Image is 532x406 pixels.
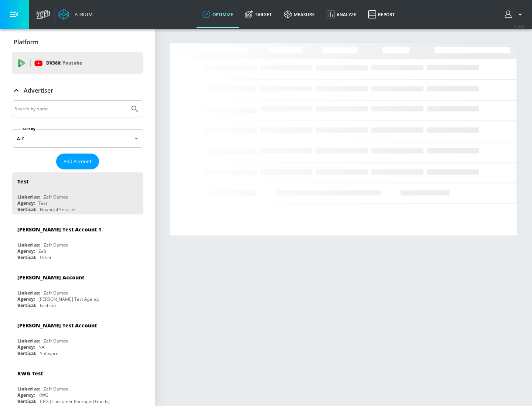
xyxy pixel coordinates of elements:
div: DV360: Youtube [12,52,143,74]
div: [PERSON_NAME] AccountLinked as:Zefr DemosAgency:[PERSON_NAME] Test AgencyVertical:Fashion [12,268,143,310]
p: DV360: [46,59,82,67]
div: Zefr Demos [44,290,68,296]
div: Fashion [40,302,56,309]
p: Advertiser [24,86,53,94]
div: [PERSON_NAME] Test Account 1Linked as:Zefr DemosAgency:ZefrVertical:Other [12,220,143,262]
input: Search by name [15,104,127,114]
div: Vertical: [17,350,36,357]
div: Vertical: [17,254,36,261]
div: Linked as: [17,290,40,296]
div: Other [40,254,52,261]
div: Zefr Demos [44,386,68,392]
div: Financial Services [40,206,76,213]
div: Zefr Demos [44,338,68,344]
div: [PERSON_NAME] Test Agency [38,296,99,302]
a: Atrium [58,9,93,20]
div: TestLinked as:Zefr DemosAgency:TestVertical:Financial Services [12,172,143,214]
div: Vertical: [17,398,36,405]
a: optimize [197,1,239,28]
p: Youtube [62,59,82,67]
div: Agency: [17,392,35,398]
div: Test [17,178,28,185]
div: [PERSON_NAME] Test Account [17,322,97,329]
div: [PERSON_NAME] Test AccountLinked as:Zefr DemosAgency:NAVertical:Software [12,316,143,358]
div: A-Z [12,129,143,148]
div: Linked as: [17,194,40,200]
div: Advertiser [12,80,143,101]
div: Test [38,200,47,206]
div: Vertical: [17,302,36,309]
div: Linked as: [17,386,40,392]
div: Zefr Demos [44,194,68,200]
a: Report [362,1,401,28]
a: Target [239,1,278,28]
div: Zefr [38,248,47,254]
span: Add Account [64,157,92,166]
div: Platform [12,32,143,52]
div: Atrium [72,11,93,18]
div: [PERSON_NAME] Account [17,274,84,281]
a: measure [278,1,321,28]
div: KWG [38,392,48,398]
div: Linked as: [17,242,40,248]
div: NA [38,344,45,350]
div: Software [40,350,58,357]
div: CPG (Consumer Packaged Goods) [40,398,110,405]
div: Agency: [17,248,35,254]
p: Platform [14,38,38,46]
div: Linked as: [17,338,40,344]
a: Analyze [321,1,362,28]
button: Add Account [56,154,99,169]
div: [PERSON_NAME] Test Account 1 [17,226,101,233]
div: Agency: [17,344,35,350]
label: Sort By [21,127,37,131]
div: KWG Test [17,370,43,377]
div: Agency: [17,296,35,302]
div: Vertical: [17,206,36,213]
span: v 4.24.0 [514,24,525,28]
div: Zefr Demos [44,242,68,248]
div: Agency: [17,200,35,206]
